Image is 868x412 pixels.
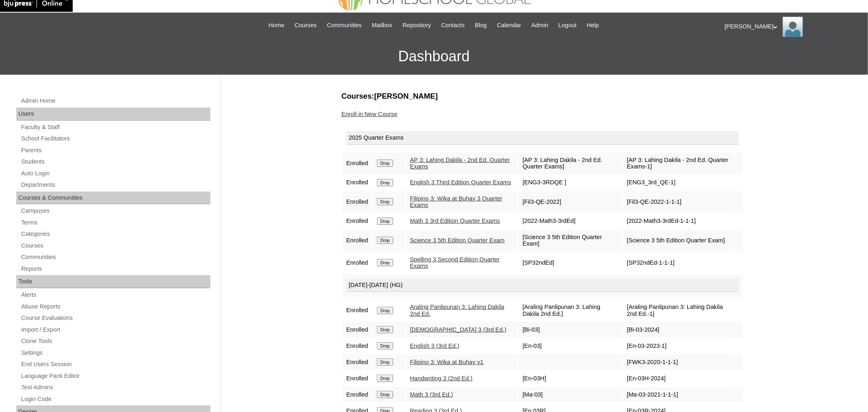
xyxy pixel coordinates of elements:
[410,375,473,382] a: Handwriting 3 (2nd Ed.)
[623,338,734,354] td: [En-03-2023-1]
[531,21,548,30] span: Admin
[20,290,210,300] a: Alerts
[342,191,372,213] td: Enrolled
[623,230,734,251] td: [Science 3 5th Edition Quarter Exam]
[20,348,210,358] a: Settings
[554,21,581,30] a: Logout
[623,387,734,402] td: [Ma-03-2021-1-1-1]
[519,300,622,321] td: [Araling Panlipunan 3: Lahing Dakila 2nd Ed.]
[519,230,622,251] td: [Science 3 5th Edition Quarter Exam]
[16,275,210,288] div: Tools
[623,354,734,370] td: [FWK3-2020-1-1-1]
[16,192,210,205] div: Courses & Communities
[527,21,552,30] a: Admin
[342,214,372,229] td: Enrolled
[377,198,393,205] input: Drop
[441,21,465,30] span: Contacts
[403,21,431,30] span: Repository
[377,358,393,366] input: Drop
[410,179,511,186] a: English 3 Third Edition Quarter Exams
[623,252,734,274] td: [SP32ndEd-1-1-1]
[268,21,284,30] span: Home
[623,371,734,386] td: [En-03H-2024]
[342,354,372,370] td: Enrolled
[20,371,210,381] a: Language Pack Editor
[519,371,622,386] td: [En-03H]
[519,387,622,402] td: [Ma-03]
[20,145,210,155] a: Parents
[20,168,210,179] a: Auto Login
[475,21,487,30] span: Blog
[519,153,622,174] td: [AP 3: Lahing Dakila - 2nd Ed. Quarter Exams]
[20,325,210,335] a: Import / Export
[623,300,734,321] td: [Araling Panlipunan 3: Lahing Dakila 2nd Ed.-1]
[346,131,739,145] div: 2025 Quarter Exams
[377,375,393,382] input: Drop
[519,338,622,354] td: [En-03]
[20,382,210,393] a: Test Admins
[623,191,734,213] td: [Fil3-QE-2022-1-1-1]
[342,230,372,251] td: Enrolled
[377,160,393,167] input: Drop
[410,237,505,244] a: Science 3 5th Edition Quarter Exam
[519,322,622,337] td: [Bi-03]
[377,391,393,398] input: Drop
[587,21,599,30] span: Help
[20,359,210,369] a: End Users Session
[493,21,525,30] a: Calendar
[342,300,372,321] td: Enrolled
[410,343,459,349] a: English 3 (3rd Ed.)
[342,371,372,386] td: Enrolled
[377,259,393,266] input: Drop
[20,157,210,167] a: Students
[20,134,210,144] a: School Facilitators
[623,322,734,337] td: [Bi-03-2024]
[519,252,622,274] td: [SP32ndEd]
[377,326,393,333] input: Drop
[783,17,803,37] img: Ariane Ebuen
[410,157,510,170] a: AP 3: Lahing Dakila - 2nd Ed. Quarter Exams
[342,91,744,101] h3: Courses:[PERSON_NAME]
[342,252,372,274] td: Enrolled
[342,111,398,117] a: Enroll in New Course
[410,359,484,365] a: Filipino 3: Wika at Buhay v1
[519,191,622,213] td: [Fil3-QE-2022]
[377,218,393,225] input: Drop
[346,278,739,292] div: [DATE]-[DATE] (HG)
[20,218,210,228] a: Terms
[342,387,372,402] td: Enrolled
[398,21,435,30] a: Repository
[20,96,210,106] a: Admin Home
[623,153,734,174] td: [AP 3: Lahing Dakila - 2nd Ed. Quarter Exams-1]
[20,122,210,132] a: Faculty & Staff
[20,180,210,190] a: Departments
[437,21,469,30] a: Contacts
[342,175,372,190] td: Enrolled
[20,241,210,251] a: Courses
[294,21,317,30] span: Courses
[20,336,210,346] a: Clone Tools
[16,108,210,121] div: Users
[20,394,210,404] a: Login Code
[410,195,502,209] a: Filipino 3: Wika at Buhay 3 Quarter Exams
[410,256,500,270] a: Spelling 3 Second Edition Quarter Exams
[20,206,210,216] a: Campuses
[410,304,504,317] a: Araling Panlipunan 3: Lahing Dakila 2nd Ed.
[342,153,372,174] td: Enrolled
[410,326,507,333] a: [DEMOGRAPHIC_DATA] 3 (3rd Ed.)
[583,21,603,30] a: Help
[264,21,288,30] a: Home
[372,21,393,30] span: Mailbox
[20,302,210,312] a: Abuse Reports
[725,17,860,37] div: [PERSON_NAME]
[497,21,521,30] span: Calendar
[377,237,393,244] input: Drop
[558,21,577,30] span: Logout
[368,21,397,30] a: Mailbox
[342,322,372,337] td: Enrolled
[4,38,864,75] h3: Dashboard
[20,229,210,239] a: Categories
[377,307,393,314] input: Drop
[290,21,321,30] a: Courses
[471,21,491,30] a: Blog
